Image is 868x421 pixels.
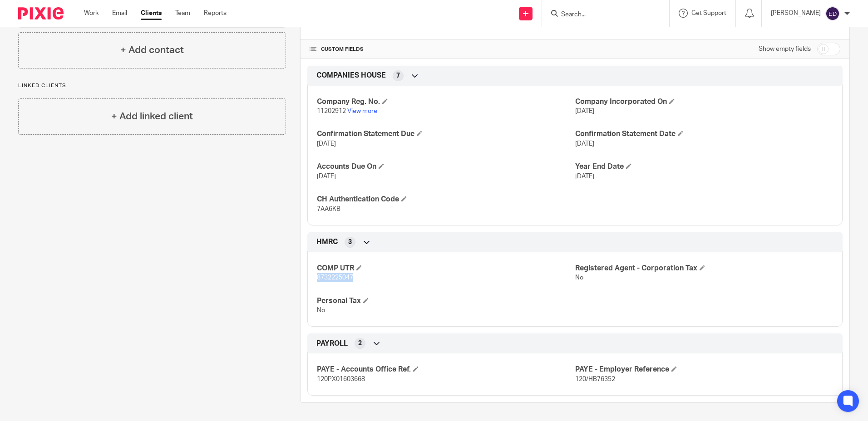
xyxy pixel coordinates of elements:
span: [DATE] [317,173,336,180]
span: COMPANIES HOUSE [316,71,386,80]
span: 2 [358,339,362,348]
h4: + Add contact [120,43,184,57]
h4: + Add linked client [111,109,193,123]
span: 11202912 [317,108,346,114]
h4: PAYE - Employer Reference [575,365,833,374]
a: Email [112,9,127,18]
span: 7 [396,71,400,80]
h4: Accounts Due On [317,162,575,171]
span: Get Support [691,10,726,16]
span: 120PX01603668 [317,376,365,382]
h4: Company Incorporated On [575,97,833,107]
input: Search [560,11,642,19]
a: Reports [204,9,227,18]
h4: Personal Tax [317,296,575,306]
h4: CH Authentication Code [317,195,575,204]
h4: Year End Date [575,162,833,171]
h4: PAYE - Accounts Office Ref. [317,365,575,374]
span: No [317,307,325,313]
span: [DATE] [575,173,594,180]
span: 8732225047 [317,274,353,281]
a: View more [347,108,377,114]
h4: Registered Agent - Corporation Tax [575,264,833,273]
a: Work [84,9,99,18]
span: HMRC [316,237,338,247]
span: PAYROLL [316,339,348,348]
a: Clients [141,9,162,18]
span: 7AA6KB [317,206,340,212]
span: 120/HB76352 [575,376,615,382]
p: Linked clients [18,82,286,89]
h4: Confirmation Statement Due [317,129,575,139]
span: 3 [348,238,352,247]
a: Team [175,9,190,18]
label: Show empty fields [759,44,811,54]
img: Pixie [18,7,64,20]
span: [DATE] [575,141,594,147]
img: svg%3E [825,6,840,21]
h4: Confirmation Statement Date [575,129,833,139]
span: [DATE] [317,141,336,147]
h4: COMP UTR [317,264,575,273]
span: [DATE] [575,108,594,114]
h4: CUSTOM FIELDS [310,46,575,53]
span: No [575,274,583,281]
p: [PERSON_NAME] [771,9,821,18]
h4: Company Reg. No. [317,97,575,107]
